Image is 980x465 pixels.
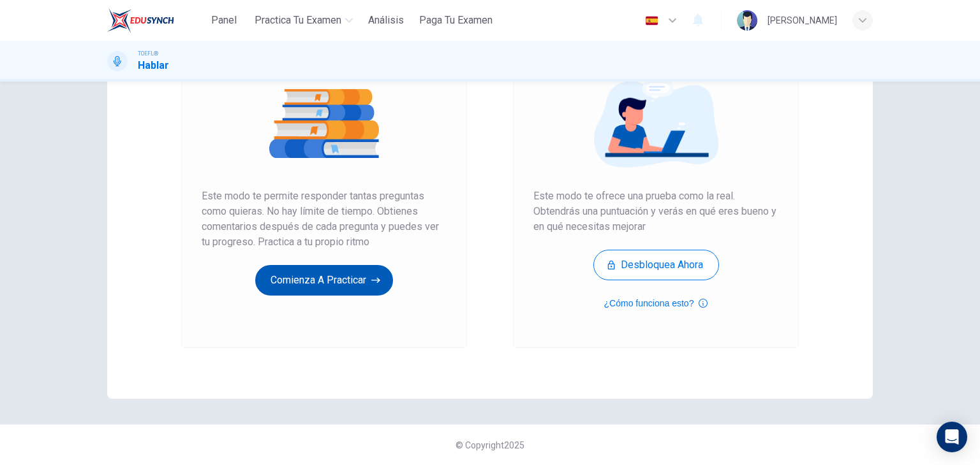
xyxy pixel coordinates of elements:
[419,13,493,28] span: Paga Tu Examen
[768,13,837,28] div: [PERSON_NAME]
[937,422,967,452] div: Open Intercom Messenger
[202,189,447,250] span: Este modo te permite responder tantas preguntas como quieras. No hay límite de tiempo. Obtienes c...
[138,49,158,58] span: TOEFL®
[107,8,174,33] img: EduSynch logo
[604,296,708,311] button: ¿Cómo funciona esto?
[204,9,244,32] button: Panel
[368,13,404,28] span: Análisis
[363,9,409,32] button: Análisis
[644,16,660,25] img: es
[255,13,341,28] span: Practica tu examen
[414,9,498,32] button: Paga Tu Examen
[593,250,719,280] button: Desbloquea ahora
[107,8,204,33] a: EduSynch logo
[255,265,393,296] button: Comienza a practicar
[737,10,757,31] img: Profile picture
[138,58,169,73] h1: Hablar
[211,13,237,28] span: Panel
[456,440,524,450] span: © Copyright 2025
[249,9,358,32] button: Practica tu examen
[533,189,778,234] span: Este modo te ofrece una prueba como la real. Obtendrás una puntuación y verás en qué eres bueno y...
